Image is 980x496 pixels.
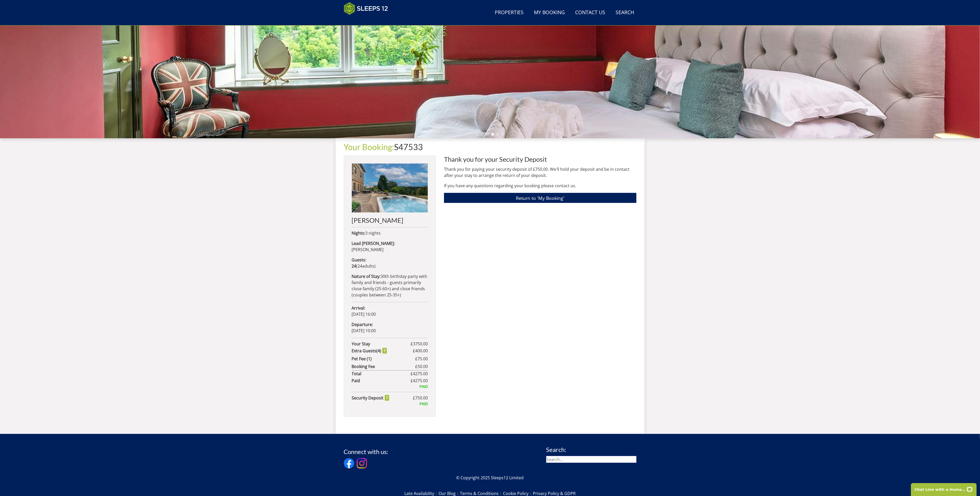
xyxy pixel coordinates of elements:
[352,164,428,212] img: An image of 'Kennard Hall'
[358,263,362,269] span: 24
[344,448,388,455] h3: Connect with us:
[352,257,367,263] strong: Guests:
[352,305,428,317] p: [DATE] 16:00
[352,378,411,384] strong: Paid
[546,446,636,453] h3: Search:
[352,273,428,298] p: 30th birthday party with family and friends - guests primarily close family (25-60+) and close fr...
[352,322,373,327] strong: Departure:
[352,395,389,401] strong: Security Deposit
[411,341,428,347] span: £
[444,166,636,178] p: Thank you for paying your security deposit of £750.00. We'll hold your deposit and be in contact ...
[352,164,428,224] a: [PERSON_NAME]
[344,142,636,151] h1: S47533
[573,7,608,19] a: Contact Us
[352,341,411,347] strong: Your Stay
[444,156,636,163] h2: Thank you for your Security Deposit
[532,7,567,19] a: My Booking
[344,475,636,481] p: © Copyright 2025 Sleeps12 Limited
[415,395,428,401] span: 750.00
[413,395,428,401] span: £
[352,401,428,407] div: PAID
[352,305,365,311] strong: Arrival:
[352,321,428,334] p: [DATE] 10:00
[908,480,980,496] iframe: LiveChat chat widget
[341,18,395,22] iframe: Customer reviews powered by Trustpilot
[415,363,428,370] span: £
[352,241,395,246] strong: Lead [PERSON_NAME]:
[352,384,428,389] div: PAID
[352,230,365,236] strong: Nights:
[344,142,394,152] a: Your Booking:
[411,371,428,377] span: £
[417,356,428,362] span: 75.00
[352,356,415,362] strong: Pet Fee (1)
[372,263,374,269] span: s
[352,263,356,269] strong: 24
[417,364,428,369] span: 50.00
[352,348,387,354] strong: Extra Guest ( )
[614,7,636,19] a: Search
[344,458,354,468] img: Facebook
[378,348,380,354] span: 4
[352,230,428,236] p: 3 nights
[352,273,381,279] strong: Nature of Stay:
[444,183,636,189] p: If you have any questions regarding your booking please contact us.
[493,7,526,19] a: Properties
[411,378,428,384] span: £
[352,263,376,269] span: ( )
[413,341,428,347] span: 3750.00
[352,371,411,377] strong: Total
[352,363,415,370] strong: Booking Fee
[413,371,428,377] span: 4275.00
[415,348,428,354] span: 400.00
[413,378,428,383] span: 4275.00
[344,2,388,15] img: Sleeps 12
[413,348,428,354] span: £
[358,263,374,269] span: adult
[415,356,428,362] span: £
[352,217,428,224] h2: [PERSON_NAME]
[357,458,367,468] img: Instagram
[546,456,636,463] input: Search...
[444,193,636,203] a: Return to 'My Booking'
[352,247,384,252] span: [PERSON_NAME]
[374,348,377,354] span: s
